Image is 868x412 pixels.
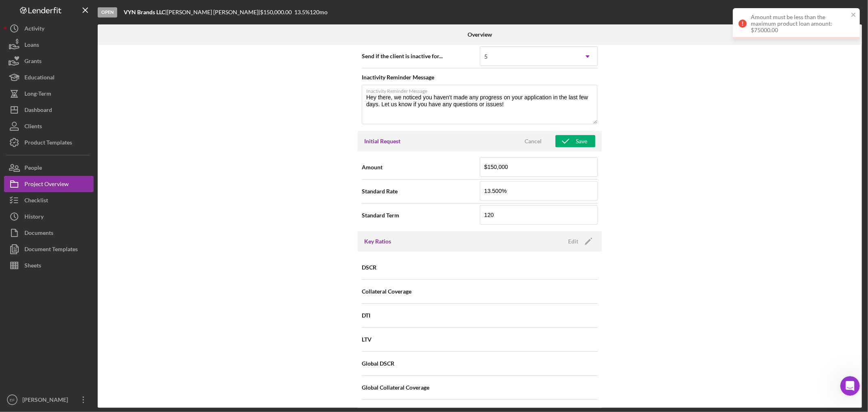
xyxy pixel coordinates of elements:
div: Dashboard [24,102,52,120]
span: Amount [362,163,480,171]
iframe: Intercom live chat [840,376,860,396]
div: Grants [24,53,42,71]
button: Project Overview [4,176,94,192]
button: Cancel [513,135,553,147]
button: Checklist [4,192,94,208]
div: Edit [568,235,578,248]
button: Grants [4,53,94,69]
div: Document Templates [24,241,78,259]
button: Activity [4,20,94,37]
span: DSCR [362,263,376,272]
div: Educational [24,69,55,88]
button: Sheets [4,257,94,274]
div: 120 mo [310,9,328,15]
div: History [24,208,44,227]
span: Standard Rate [362,187,480,195]
div: Amount must be less than the maximum product loan amount: $75000.00 [751,14,848,33]
button: Save [555,135,595,147]
textarea: Hey there, we noticed you haven't made any progress on your application in the last few days. Let... [362,85,597,124]
button: Product Templates [4,134,94,151]
div: Open [98,7,117,18]
div: Hi [PERSON_NAME], [13,71,127,79]
button: Document Templates [4,241,94,257]
b: VYN Brands LLC [124,9,165,15]
b: [PERSON_NAME] [35,50,81,55]
label: Inactivity Reminder Message [366,85,597,94]
div: Activity [24,20,44,39]
div: Loans [24,37,39,55]
div: Christina says… [7,47,156,66]
div: [PERSON_NAME] [20,392,73,410]
button: Emoji picker [13,267,19,273]
div: 5 [484,53,488,60]
div: Hi [PERSON_NAME],Jumping in to share the video recording of the steps we took, please watch the s... [7,66,133,365]
div: Save [576,135,587,147]
button: Loans [4,37,94,53]
span: Send if the client is inactive for... [362,52,480,60]
div: | [124,9,167,15]
div: Documents [24,225,53,243]
div: [PERSON_NAME] [PERSON_NAME] | [167,9,260,15]
div: People [24,160,42,178]
button: Documents [4,225,94,241]
button: Home [127,3,143,19]
button: People [4,160,94,176]
span: DTI [362,311,370,320]
button: Clients [4,118,94,134]
div: Erika says… [7,10,156,34]
span: LTV [362,335,372,344]
img: Profile image for Christina [23,4,36,18]
div: We have added the the new amount, rate, and term to the "Recommended" section in the project over... [13,119,127,199]
div: $150,000.00 [260,9,294,15]
button: Gif picker [26,267,32,273]
div: Project Overview [24,176,69,194]
text: EF [10,398,15,402]
div: Sheets [24,257,41,276]
div: Christina says… [7,66,156,383]
button: Educational [4,69,94,85]
button: Edit [563,235,595,248]
span: Global Collateral Coverage [362,384,429,392]
div: Close [143,3,157,18]
button: Long-Term [4,85,94,102]
h3: Initial Request [364,137,400,145]
div: Clients [24,118,42,136]
h3: Key Ratios [364,237,391,245]
button: close [851,11,857,19]
h1: [PERSON_NAME] [39,4,92,10]
button: Upload attachment [39,267,45,273]
div: Jumping in to share the video recording of the steps we took, please watch the short video your f... [13,83,127,115]
div: Cancel [525,135,542,147]
button: Dashboard [4,102,94,118]
div: New messages divider [7,40,156,41]
span: Inactivity Reminder Message [362,73,598,81]
button: EF[PERSON_NAME] [4,392,94,408]
div: Checklist [24,192,48,210]
img: Profile image for Christina [24,48,33,57]
p: Active 30m ago [39,10,81,18]
div: Product Templates [24,134,72,153]
button: go back [5,3,21,19]
span: Standard Term [362,211,480,219]
a: History [4,208,94,225]
span: Global DSCR [362,359,394,368]
div: Long-Term [24,85,51,104]
b: Overview [468,31,492,38]
textarea: Message… [7,250,156,263]
div: 13.5 % [294,9,310,15]
button: Scroll to bottom [74,230,88,244]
